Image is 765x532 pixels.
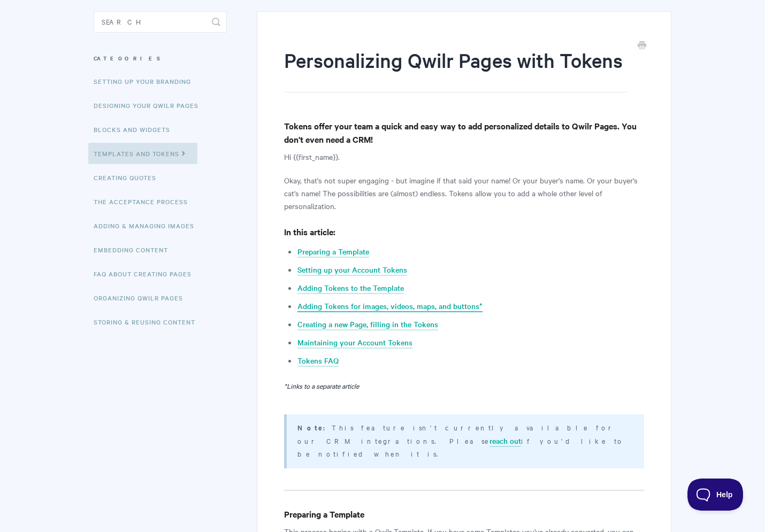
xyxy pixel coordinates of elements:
a: Adding Tokens for images, videos, maps, and buttons* [297,300,483,312]
a: reach out [489,435,521,447]
a: Setting up your Branding [94,71,199,92]
h4: Preparing a Template [284,507,644,521]
h1: Personalizing Qwilr Pages with Tokens [284,47,628,92]
p: This feature isn't currently available for our CRM integrations. Please if you'd like to be notif... [297,421,631,460]
a: Tokens FAQ [297,355,339,367]
a: Print this Article [638,40,646,52]
iframe: Toggle Customer Support [687,479,744,511]
a: Maintaining your Account Tokens [297,337,412,349]
a: Adding Tokens to the Template [297,282,404,294]
a: Organizing Qwilr Pages [94,287,191,309]
em: *Links to a separate article [284,381,359,390]
p: Okay, that's not super engaging - but imagine if that said your name! Or your buyer's name. Or yo... [284,174,644,212]
a: Templates and Tokens [88,143,197,164]
input: Search [94,11,227,33]
a: Embedding Content [94,239,176,260]
a: Storing & Reusing Content [94,311,203,333]
a: Creating a new Page, filling in the Tokens [297,319,438,330]
a: Adding & Managing Images [94,215,202,236]
h4: Tokens offer your team a quick and easy way to add personalized details to Qwilr Pages. You don't... [284,119,644,146]
a: Preparing a Template [297,246,369,258]
a: FAQ About Creating Pages [94,263,200,284]
a: Setting up your Account Tokens [297,264,407,276]
strong: Note: [297,422,332,433]
a: Designing Your Qwilr Pages [94,95,206,116]
p: Hi {{first_name}}. [284,150,644,163]
a: The Acceptance Process [94,191,196,212]
a: Creating Quotes [94,167,164,188]
h3: Categories [94,49,227,68]
a: Blocks and Widgets [94,119,178,140]
h4: In this article: [284,225,644,238]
